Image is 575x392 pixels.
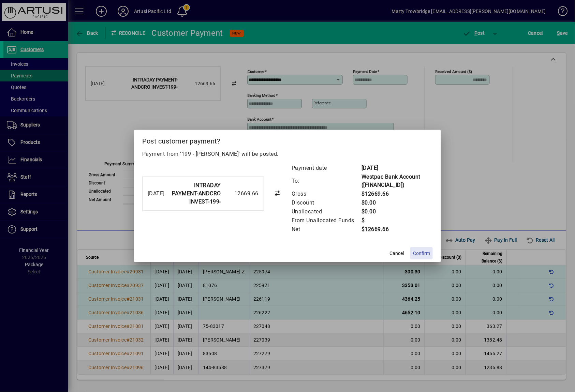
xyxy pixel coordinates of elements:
[361,198,433,207] td: $0.00
[361,216,433,225] td: $
[142,150,433,158] p: Payment from '199 - [PERSON_NAME]' will be posted.
[291,216,361,225] td: From Unallocated Funds
[361,225,433,234] td: $12669.66
[361,172,433,190] td: Westpac Bank Account ([FINANCIAL_ID])
[291,198,361,207] td: Discount
[410,247,433,259] button: Confirm
[413,250,430,257] span: Confirm
[291,190,361,198] td: Gross
[386,247,408,259] button: Cancel
[172,182,221,205] strong: INTRADAY PAYMENT-ANDCRO INVEST-199-
[148,190,165,198] div: [DATE]
[389,250,404,257] span: Cancel
[291,207,361,216] td: Unallocated
[134,130,441,150] h2: Post customer payment?
[291,172,361,190] td: To:
[361,207,433,216] td: $0.00
[291,225,361,234] td: Net
[361,164,433,172] td: [DATE]
[291,164,361,172] td: Payment date
[361,190,433,198] td: $12669.66
[224,190,259,198] div: 12669.66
